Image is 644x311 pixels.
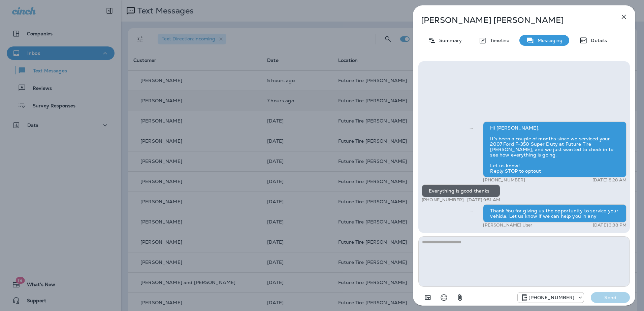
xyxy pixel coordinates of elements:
p: [PERSON_NAME] User [483,222,532,228]
p: [PHONE_NUMBER] [422,197,464,203]
span: Sent [470,125,473,131]
button: Add in a premade template [421,291,434,304]
p: [PERSON_NAME] [PERSON_NAME] [421,15,605,25]
div: Hi [PERSON_NAME], It’s been a couple of months since we serviced your 2007 Ford F-350 Super Duty ... [483,122,626,177]
span: Sent [470,207,473,213]
div: Thank You for giving us the opportunity to service your vehicle. Let us know if we can help you i... [483,204,626,222]
div: Everything is good thanks [422,184,500,197]
p: Messaging [534,38,562,43]
button: Select an emoji [437,291,451,304]
p: [PHONE_NUMBER] [483,177,525,183]
p: Summary [436,38,462,43]
p: [DATE] 3:38 PM [593,222,626,228]
div: +1 (928) 232-1970 [518,293,584,302]
p: [DATE] 8:28 AM [592,177,626,183]
p: Details [587,38,607,43]
p: Timeline [487,38,509,43]
p: [PHONE_NUMBER] [528,295,574,300]
p: [DATE] 9:51 AM [467,197,500,203]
